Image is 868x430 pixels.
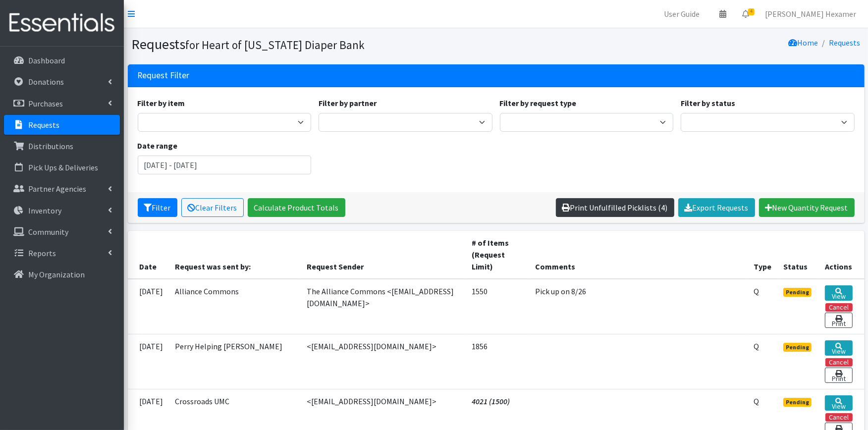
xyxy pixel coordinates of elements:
[4,136,120,156] a: Distributions
[529,231,748,279] th: Comments
[825,368,853,383] a: Print
[825,413,853,422] button: Cancel
[734,4,757,24] a: 4
[754,396,759,406] abbr: Quantity
[4,115,120,135] a: Requests
[789,38,818,48] a: Home
[4,265,120,284] a: My Organization
[819,231,865,279] th: Actions
[4,51,120,70] a: Dashboard
[783,398,812,407] span: Pending
[825,358,853,367] button: Cancel
[783,343,812,352] span: Pending
[466,334,529,389] td: 1856
[678,198,755,217] a: Export Requests
[825,303,853,312] button: Cancel
[138,140,178,152] label: Date range
[128,231,169,279] th: Date
[825,313,853,328] a: Print
[754,341,759,351] abbr: Quantity
[529,279,748,334] td: Pick up on 8/26
[4,243,120,263] a: Reports
[4,179,120,199] a: Partner Agencies
[301,334,466,389] td: <[EMAIL_ADDRESS][DOMAIN_NAME]>
[301,279,466,334] td: The Alliance Commons <[EMAIL_ADDRESS][DOMAIN_NAME]>
[4,94,120,113] a: Purchases
[4,201,120,220] a: Inventory
[181,198,244,217] a: Clear Filters
[28,99,63,108] p: Purchases
[748,8,755,15] span: 4
[466,279,529,334] td: 1550
[301,231,466,279] th: Request Sender
[681,97,735,109] label: Filter by status
[754,286,759,296] abbr: Quantity
[28,162,98,172] p: Pick Ups & Deliveries
[138,70,190,81] h3: Request Filter
[169,231,301,279] th: Request was sent by:
[186,38,365,52] small: for Heart of [US_STATE] Diaper Bank
[128,279,169,334] td: [DATE]
[656,4,707,24] a: User Guide
[825,285,853,301] a: View
[500,97,577,109] label: Filter by request type
[4,222,120,242] a: Community
[759,198,855,217] a: New Quantity Request
[169,279,301,334] td: Alliance Commons
[783,288,812,297] span: Pending
[169,334,301,389] td: Perry Helping [PERSON_NAME]
[28,248,56,258] p: Reports
[825,340,853,356] a: View
[138,97,185,109] label: Filter by item
[28,120,59,130] p: Requests
[4,72,120,92] a: Donations
[777,231,819,279] th: Status
[556,198,674,217] a: Print Unfulfilled Picklists (4)
[829,38,861,48] a: Requests
[138,156,312,174] input: January 1, 2011 - December 31, 2011
[466,231,529,279] th: # of Items (Request Limit)
[28,269,85,279] p: My Organization
[248,198,345,217] a: Calculate Product Totals
[28,206,61,215] p: Inventory
[28,184,86,194] p: Partner Agencies
[319,97,377,109] label: Filter by partner
[748,231,777,279] th: Type
[132,36,492,53] h1: Requests
[4,6,120,40] img: HumanEssentials
[138,198,177,217] button: Filter
[128,334,169,389] td: [DATE]
[28,227,68,237] p: Community
[4,158,120,177] a: Pick Ups & Deliveries
[757,4,864,24] a: [PERSON_NAME] Hexamer
[28,55,65,65] p: Dashboard
[28,77,64,87] p: Donations
[825,395,853,411] a: View
[28,141,73,151] p: Distributions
